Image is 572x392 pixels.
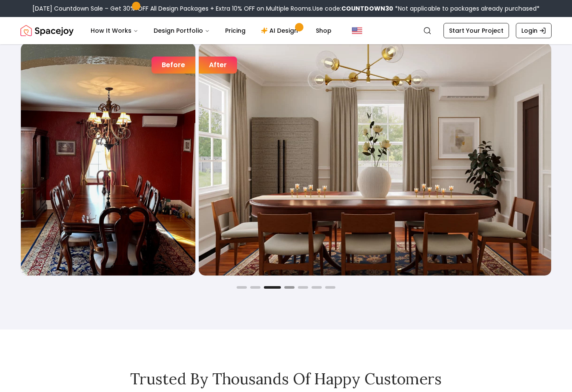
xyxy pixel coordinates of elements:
button: Go to slide 2 [250,286,260,289]
img: Dining Room design after designing with Spacejoy [199,43,551,276]
nav: Global [20,17,552,44]
a: AI Design [254,22,307,39]
a: Spacejoy [20,22,74,39]
div: [DATE] Countdown Sale – Get 30% OFF All Design Packages + Extra 10% OFF on Multiple Rooms. [32,4,540,13]
span: *Not applicable to packages already purchased* [393,4,540,13]
button: Go to slide 4 [284,286,295,289]
img: United States [352,26,362,36]
img: Dining Room design before designing with Spacejoy [21,43,195,276]
button: Go to slide 1 [237,286,247,289]
a: Shop [309,22,338,39]
a: Pricing [218,22,252,39]
a: Start Your Project [443,23,509,38]
div: After [199,57,237,74]
button: Go to slide 7 [325,286,335,289]
img: Spacejoy Logo [20,22,74,39]
button: How It Works [84,22,145,39]
nav: Main [84,22,338,39]
b: COUNTDOWN30 [341,4,393,13]
button: Go to slide 6 [312,286,322,289]
button: Go to slide 5 [298,286,308,289]
h2: Trusted by Thousands of Happy Customers [20,370,552,387]
button: Design Portfolio [147,22,217,39]
button: Go to slide 3 [264,286,281,289]
div: Before [152,57,195,74]
div: 3 / 7 [20,43,552,276]
a: Login [516,23,552,38]
div: Carousel [20,43,552,276]
span: Use code: [312,4,393,13]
